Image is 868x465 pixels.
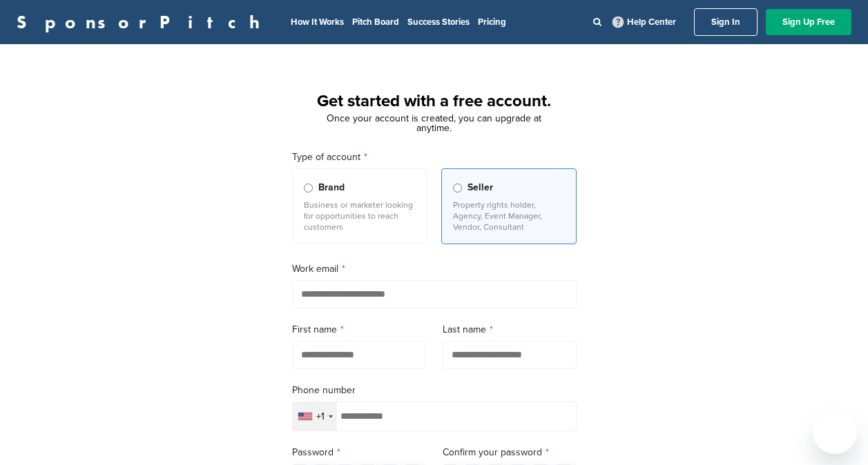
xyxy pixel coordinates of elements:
[316,412,325,422] div: +1
[292,445,426,460] label: Password
[304,184,313,192] input: Brand Business or marketer looking for opportunities to reach customers
[443,445,577,460] label: Confirm your password
[292,383,577,398] label: Phone number
[694,8,758,36] a: Sign In
[292,322,426,337] label: First name
[293,402,337,431] div: Selected country
[478,17,506,28] a: Pricing
[443,322,577,337] label: Last name
[292,150,577,165] label: Type of account
[766,9,851,35] a: Sign Up Free
[813,410,857,454] iframe: Button to launch messaging window
[276,89,593,114] h1: Get started with a free account.
[292,261,577,277] label: Work email
[318,180,345,195] span: Brand
[304,199,416,232] p: Business or marketer looking for opportunities to reach customers
[453,199,565,232] p: Property rights holder, Agency, Event Manager, Vendor, Consultant
[17,13,269,31] a: SponsorPitch
[327,112,541,134] span: Once your account is created, you can upgrade at anytime.
[352,17,399,28] a: Pitch Board
[610,14,679,30] a: Help Center
[291,17,344,28] a: How It Works
[453,184,462,192] input: Seller Property rights holder, Agency, Event Manager, Vendor, Consultant
[407,17,470,28] a: Success Stories
[467,180,493,195] span: Seller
